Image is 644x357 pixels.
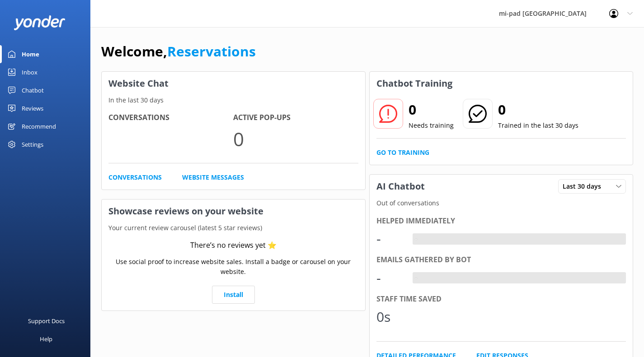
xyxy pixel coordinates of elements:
div: - [376,228,404,250]
div: Support Docs [28,312,65,330]
span: Last 30 days [563,181,606,191]
a: Reservations [167,42,256,60]
div: - [376,267,404,289]
img: yonder-white-logo.png [14,15,66,30]
div: Inbox [22,63,38,81]
p: Your current review carousel (latest 5 star reviews) [102,223,365,233]
h3: Showcase reviews on your website [102,199,365,223]
p: In the last 30 days [102,95,365,105]
h3: Website Chat [102,72,365,95]
div: Home [22,45,39,63]
div: - [413,272,419,284]
div: Settings [22,135,43,153]
h3: Chatbot Training [370,72,459,95]
h4: Active Pop-ups [233,112,358,124]
h2: 0 [498,99,578,121]
div: There’s no reviews yet ⭐ [190,240,277,251]
a: Go to Training [376,148,429,158]
a: Install [212,286,255,304]
div: Help [40,330,52,348]
div: - [413,233,419,245]
a: Conversations [108,172,162,182]
div: Emails gathered by bot [376,254,626,266]
a: Website Messages [182,172,244,182]
p: Trained in the last 30 days [498,121,578,130]
p: Use social proof to increase website sales. Install a badge or carousel on your website. [108,257,358,277]
div: Reviews [22,99,43,117]
div: 0s [376,306,404,328]
h2: 0 [409,99,454,121]
h3: AI Chatbot [370,175,432,198]
p: Needs training [409,121,454,130]
h4: Conversations [108,112,233,124]
div: Chatbot [22,81,44,99]
div: Recommend [22,117,56,135]
div: Staff time saved [376,293,626,305]
p: 0 [233,124,358,154]
p: Out of conversations [370,198,633,208]
h1: Welcome, [101,41,256,62]
div: Helped immediately [376,215,626,227]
